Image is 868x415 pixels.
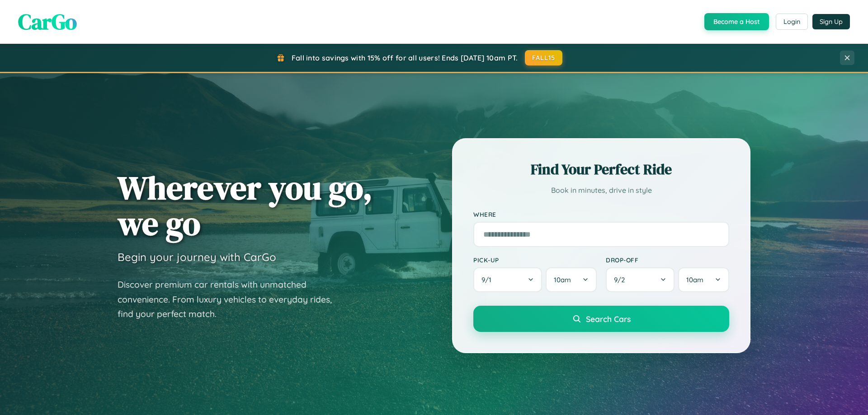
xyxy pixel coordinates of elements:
[546,267,597,292] button: 10am
[678,267,729,292] button: 10am
[525,50,563,65] button: FALL15
[292,53,518,62] span: Fall into savings with 15% off for all users! Ends [DATE] 10am PT.
[118,170,373,241] h1: Wherever you go, we go
[118,250,276,264] h3: Begin your journey with CarGo
[473,210,729,218] label: Where
[614,275,629,284] span: 9 / 2
[473,267,542,292] button: 9/1
[118,277,344,322] p: Discover premium car rentals with unmatched convenience. From luxury vehicles to everyday rides, ...
[686,275,703,284] span: 10am
[776,14,808,30] button: Login
[554,275,571,284] span: 10am
[586,314,631,324] span: Search Cars
[473,184,729,197] p: Book in minutes, drive in style
[606,267,675,292] button: 9/2
[473,256,597,264] label: Pick-up
[18,7,77,37] span: CarGo
[812,14,850,29] button: Sign Up
[606,256,729,264] label: Drop-off
[481,275,496,284] span: 9 / 1
[704,13,769,30] button: Become a Host
[473,306,729,332] button: Search Cars
[473,159,729,179] h2: Find Your Perfect Ride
